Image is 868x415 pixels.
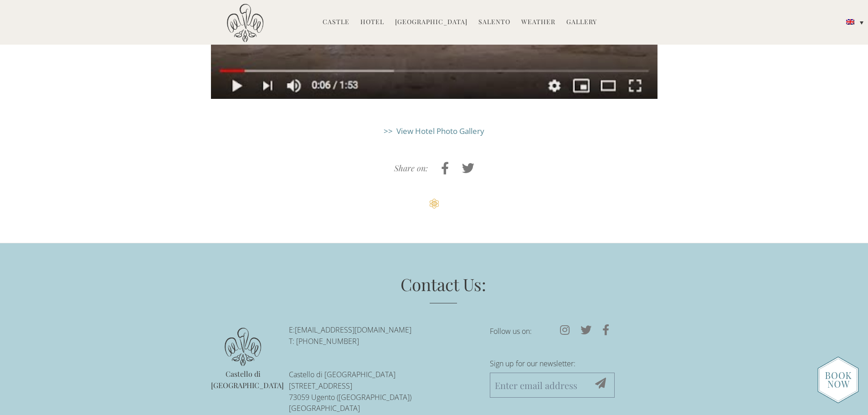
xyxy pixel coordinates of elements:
a: Hotel [360,17,384,28]
input: Enter email address [490,373,615,398]
img: Castello di Ugento [227,4,263,42]
a: Gallery [566,17,597,28]
a: [GEOGRAPHIC_DATA] [395,17,467,28]
p: Castello di [GEOGRAPHIC_DATA] [211,369,276,391]
h4: Share on: [394,164,428,173]
a: Castle [323,17,349,28]
a: >> View Hotel Photo Gallery [384,126,484,136]
a: Salento [478,17,510,28]
img: English [846,19,854,25]
h3: Contact Us: [236,272,651,304]
p: Follow us on: [490,324,615,338]
p: Castello di [GEOGRAPHIC_DATA] [STREET_ADDRESS] 73059 Ugento ([GEOGRAPHIC_DATA]) [GEOGRAPHIC_DATA] [289,369,476,414]
img: new-booknow.png [817,356,859,404]
a: [EMAIL_ADDRESS][DOMAIN_NAME] [295,325,411,335]
a: Weather [521,17,555,28]
img: logo.png [225,328,261,366]
p: E: T: [PHONE_NUMBER] [289,324,476,347]
label: Sign up for our newsletter: [490,357,615,373]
